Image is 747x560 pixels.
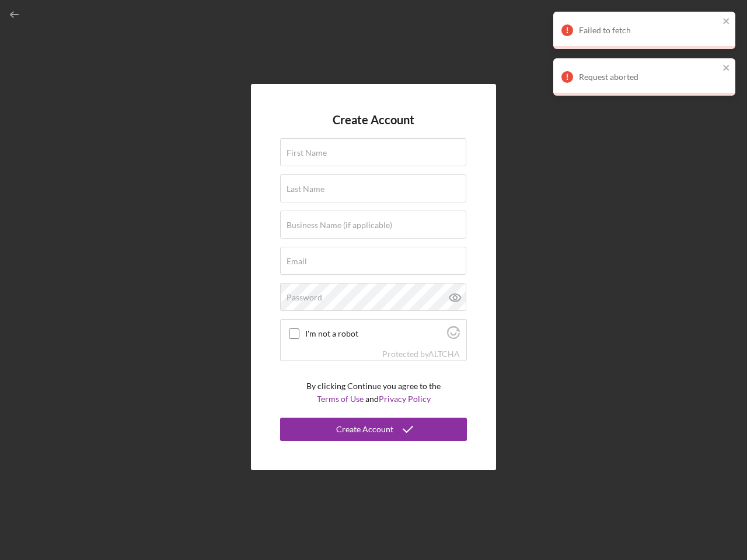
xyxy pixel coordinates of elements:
a: Visit Altcha.org [447,331,460,341]
h4: Create Account [333,113,414,127]
a: Terms of Use [317,394,364,404]
div: Protected by [382,349,460,359]
div: Create Account [336,418,393,441]
button: close [722,16,731,27]
a: Visit Altcha.org [428,349,460,359]
label: Email [287,257,307,266]
label: I'm not a robot [305,329,444,338]
button: Create Account [280,418,467,441]
label: Password [287,293,322,302]
a: Privacy Policy [379,394,431,404]
label: First Name [287,148,327,157]
button: close [722,63,731,74]
label: Business Name (if applicable) [287,220,392,230]
div: Request aborted [579,72,719,82]
p: By clicking Continue you agree to the and [306,380,441,406]
label: Last Name [287,184,324,194]
div: Failed to fetch [579,26,719,35]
